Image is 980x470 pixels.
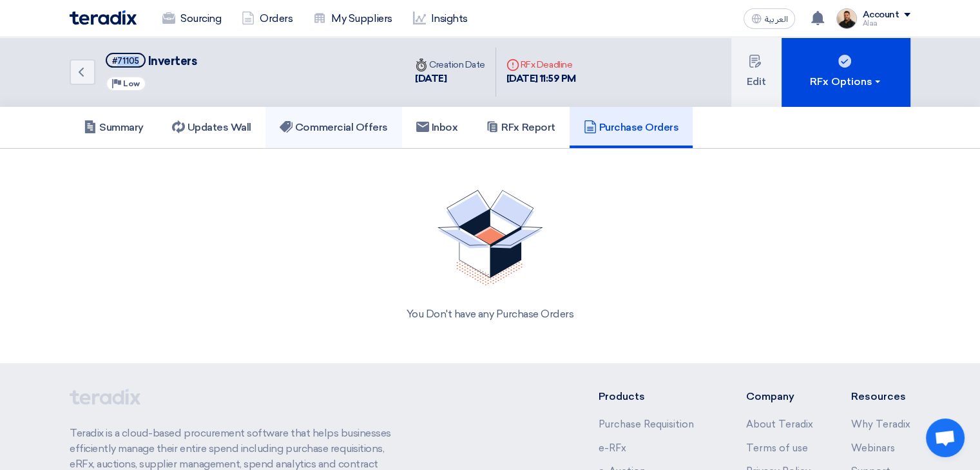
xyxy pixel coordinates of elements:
[584,121,679,134] h5: Purchase Orders
[486,121,555,134] h5: RFx Report
[745,442,807,454] a: Terms of use
[84,121,144,134] h5: Summary
[599,442,626,454] a: e-RFx
[415,58,485,71] div: Creation Date
[472,107,569,148] a: RFx Report
[862,10,899,21] div: Account
[851,442,895,454] a: Webinars
[926,418,965,457] div: Open chat
[280,121,388,134] h5: Commercial Offers
[745,418,812,430] a: About Teradix
[836,8,857,29] img: MAA_1717931611039.JPG
[158,107,265,148] a: Updates Wall
[265,107,402,148] a: Commercial Offers
[70,10,137,25] img: Teradix logo
[402,107,472,148] a: Inbox
[599,418,694,430] a: Purchase Requisition
[437,190,543,286] img: No Quotations Found!
[70,107,158,148] a: Summary
[303,5,402,33] a: My Suppliers
[123,79,140,88] span: Low
[85,306,895,322] div: You Don't have any Purchase Orders
[862,20,910,27] div: Alaa
[506,58,576,71] div: RFx Deadline
[106,53,197,69] h5: Inverters
[231,5,303,33] a: Orders
[851,418,910,430] a: Why Teradix
[744,8,795,29] button: العربية
[152,5,231,33] a: Sourcing
[731,37,782,107] button: Edit
[764,15,787,24] span: العربية
[851,389,910,404] li: Resources
[403,5,478,33] a: Insights
[416,121,458,134] h5: Inbox
[506,71,576,86] div: [DATE] 11:59 PM
[148,54,197,68] span: Inverters
[570,107,693,148] a: Purchase Orders
[810,74,883,89] div: RFx Options
[415,71,485,86] div: [DATE]
[172,121,251,134] h5: Updates Wall
[745,389,812,404] li: Company
[112,57,139,65] div: #71105
[599,389,707,404] li: Products
[782,37,910,107] button: RFx Options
